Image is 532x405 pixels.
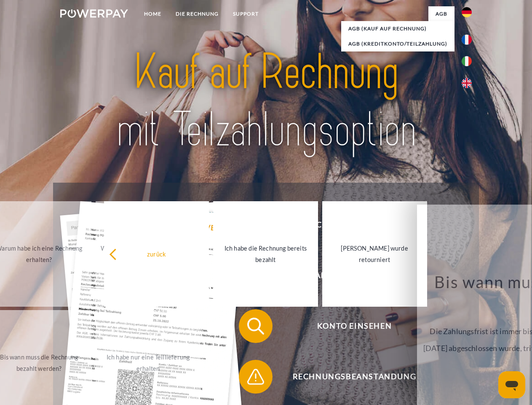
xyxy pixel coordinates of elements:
[462,35,472,45] img: fr
[462,56,472,66] img: it
[80,40,452,162] img: title-powerpay_de.svg
[239,360,458,394] button: Rechnungsbeanstandung
[462,78,472,88] img: en
[428,6,454,22] a: agb
[498,371,525,398] iframe: Schaltfläche zum Öffnen des Messaging-Fensters
[251,309,457,343] span: Konto einsehen
[251,360,457,394] span: Rechnungsbeanstandung
[341,21,454,36] a: AGB (Kauf auf Rechnung)
[168,6,226,22] a: DIE RECHNUNG
[137,6,168,22] a: Home
[218,243,313,265] div: Ich habe die Rechnung bereits bezahlt
[341,36,454,51] a: AGB (Kreditkonto/Teilzahlung)
[109,248,204,259] div: zurück
[239,309,458,343] button: Konto einsehen
[327,243,422,265] div: [PERSON_NAME] wurde retourniert
[60,9,128,18] img: logo-powerpay-white.svg
[245,316,266,337] img: qb_search.svg
[101,351,195,374] div: Ich habe nur eine Teillieferung erhalten
[462,7,472,17] img: de
[226,6,266,22] a: SUPPORT
[245,366,266,387] img: qb_warning.svg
